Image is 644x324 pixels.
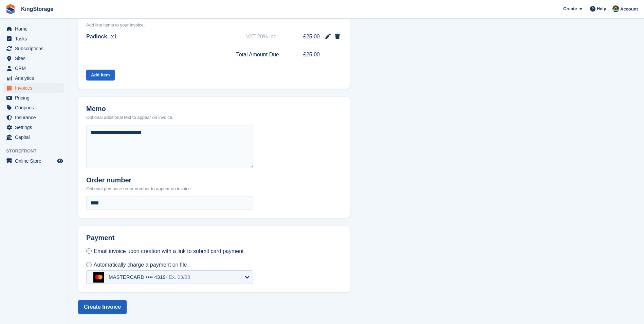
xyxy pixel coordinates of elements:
[3,73,64,83] a: menu
[15,34,56,43] span: Tasks
[15,156,56,166] span: Online Store
[18,3,56,15] a: KingStorage
[15,113,56,122] span: Insurance
[3,64,64,73] a: menu
[15,44,56,53] span: Subscriptions
[3,54,64,63] a: menu
[86,248,92,254] input: Email invoice upon creation with a link to submit card payment
[3,156,64,166] a: menu
[3,123,64,132] a: menu
[6,148,68,155] span: Storefront
[166,274,190,280] span: - Ex. 03/28
[78,300,127,314] button: Create Invoice
[597,5,606,12] span: Help
[3,103,64,112] a: menu
[15,132,56,142] span: Capital
[56,157,64,165] a: Preview store
[86,114,173,121] p: Optional additional text to appear on invoice.
[15,123,56,132] span: Settings
[15,103,56,112] span: Coupons
[5,4,16,14] img: stora-icon-8386f47178a22dfd0bd8f6a31ec36ba5ce8667c1dd55bd0f319d3a0aa187defe.svg
[86,262,92,267] input: Automatically charge a payment on file
[94,262,187,268] span: Automatically charge a payment on file
[3,93,64,103] a: menu
[15,83,56,93] span: Invoices
[15,54,56,63] span: Sites
[15,93,56,103] span: Pricing
[15,24,56,34] span: Home
[294,51,320,59] span: £25.00
[294,33,320,41] span: £25.00
[15,73,56,83] span: Analytics
[563,5,577,12] span: Create
[86,22,342,29] p: Add line items to your invoice.
[86,70,115,81] button: Add Item
[86,176,192,184] h2: Order number
[86,33,107,41] span: Padlock
[3,132,64,142] a: menu
[236,51,279,59] span: Total Amount Due
[246,33,279,41] span: VAT 20% incl.
[3,83,64,93] a: menu
[94,248,243,254] span: Email invoice upon creation with a link to submit card payment
[3,24,64,34] a: menu
[86,185,192,192] p: Optional purchase order number to appear on invoice.
[612,5,619,12] img: John King
[3,113,64,122] a: menu
[3,44,64,53] a: menu
[109,274,190,280] div: MASTERCARD •••• 4319
[15,64,56,73] span: CRM
[3,34,64,43] a: menu
[111,33,117,41] span: x1
[620,6,638,13] span: Account
[86,234,253,247] h2: Payment
[86,105,173,113] h2: Memo
[93,272,104,283] img: mastercard-a07748ee4cc84171796510105f4fa67e3d10aacf8b92b2c182d96136c942126d.svg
